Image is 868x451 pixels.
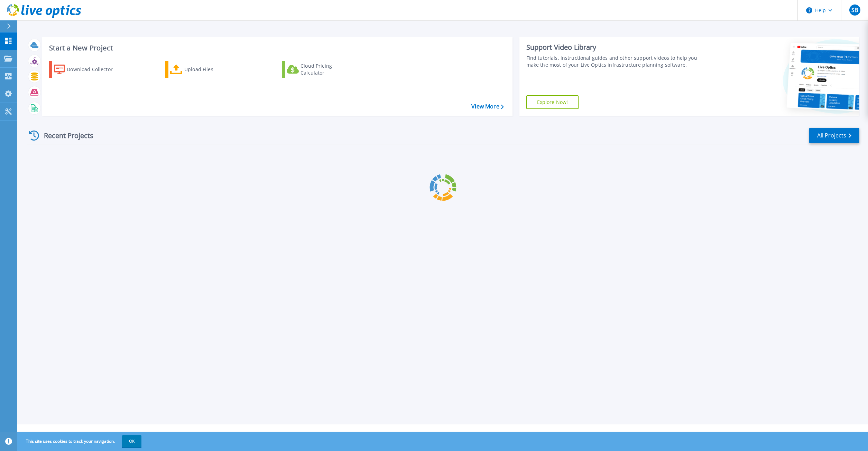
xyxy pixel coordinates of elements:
span: This site uses cookies to track your navigation. [19,435,141,448]
a: Download Collector [49,61,126,78]
h3: Start a New Project [49,44,504,52]
div: Find tutorials, instructional guides and other support videos to help you make the most of your L... [526,55,702,68]
div: Cloud Pricing Calculator [301,63,356,76]
a: View More [471,103,504,110]
div: Recent Projects [27,127,103,144]
div: Support Video Library [526,43,702,52]
div: Download Collector [67,63,122,76]
div: Upload Files [184,63,240,76]
span: SB [851,7,858,13]
a: Explore Now! [526,95,579,109]
a: Upload Files [165,61,242,78]
a: All Projects [809,128,859,143]
button: OK [122,435,141,448]
a: Cloud Pricing Calculator [282,61,359,78]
